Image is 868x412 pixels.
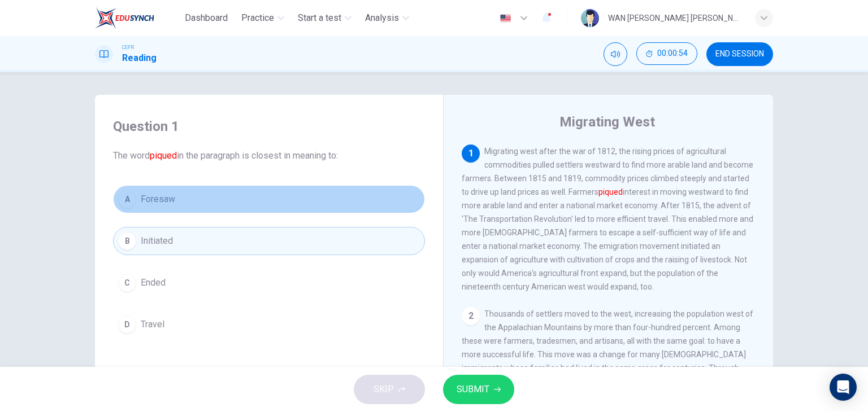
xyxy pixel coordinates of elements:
[118,190,136,208] div: A
[122,51,157,65] h1: Reading
[95,7,180,29] a: EduSynch logo
[498,14,513,23] img: en
[118,315,136,334] div: D
[462,147,753,291] span: Migrating west after the war of 1812, the rising prices of agricultural commodities pulled settle...
[150,150,177,161] font: piqued
[636,42,697,65] button: 00:00:54
[598,187,623,196] font: piqued
[113,117,425,135] h4: Question 1
[361,8,414,28] button: Analysis
[113,269,425,297] button: CEnded
[141,276,166,290] span: Ended
[95,7,154,29] img: EduSynch logo
[706,42,773,66] button: END SESSION
[457,382,489,397] span: SUBMIT
[122,43,134,51] span: CEFR
[118,232,136,250] div: B
[443,375,514,404] button: SUBMIT
[113,149,425,163] span: The word in the paragraph is closest in meaning to:
[830,374,857,401] div: Open Intercom Messenger
[141,234,173,248] span: Initiated
[141,318,164,331] span: Travel
[636,42,697,66] div: Hide
[118,274,136,292] div: C
[559,113,655,131] h4: Migrating West
[113,227,425,255] button: BInitiated
[113,185,425,213] button: AForesaw
[241,11,274,25] span: Practice
[462,144,480,163] div: 1
[185,11,228,25] span: Dashboard
[298,11,341,25] span: Start a test
[604,42,627,66] div: Mute
[608,11,741,25] div: WAN [PERSON_NAME] [PERSON_NAME] [PERSON_NAME]
[581,9,599,27] img: Profile picture
[237,8,289,28] button: Practice
[293,8,356,28] button: Start a test
[462,307,480,325] div: 2
[657,49,688,58] span: 00:00:54
[180,8,232,28] button: Dashboard
[141,192,175,206] span: Foresaw
[113,310,425,339] button: DTravel
[715,50,764,59] span: END SESSION
[365,11,399,25] span: Analysis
